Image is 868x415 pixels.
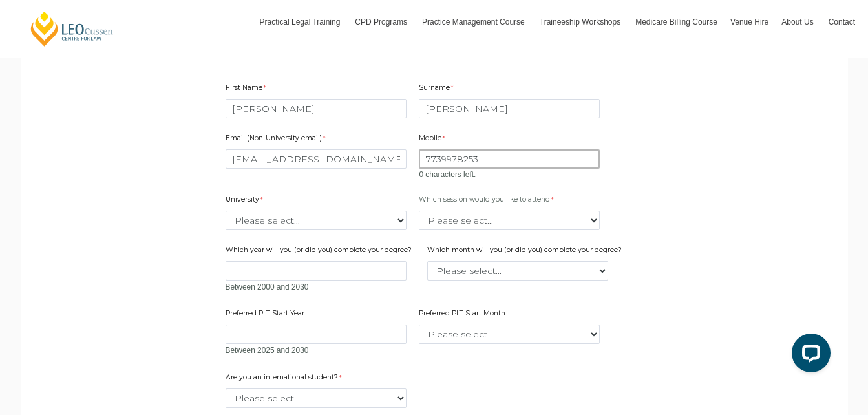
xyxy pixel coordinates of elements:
[226,346,309,355] span: Between 2025 and 2030
[226,325,407,344] input: Preferred PLT Start Year
[226,245,415,258] label: Which year will you (or did you) complete your degree?
[226,83,269,96] label: First Name
[533,3,629,41] a: Traineeship Workshops
[226,99,407,118] input: First Name
[775,3,821,41] a: About Us
[822,3,862,41] a: Contact
[29,10,115,47] a: [PERSON_NAME] Centre for Law
[724,3,775,41] a: Venue Hire
[416,3,533,41] a: Practice Management Course
[427,261,608,281] select: Which month will you (or did you) complete your degree?
[226,308,308,321] label: Preferred PLT Start Year
[226,261,407,281] input: Which year will you (or did you) complete your degree?
[226,133,328,146] label: Email (Non-University email)
[348,3,416,41] a: CPD Programs
[781,328,836,383] iframe: LiveChat chat widget
[629,3,724,41] a: Medicare Billing Course
[419,99,600,118] input: Surname
[419,133,448,146] label: Mobile
[419,83,456,96] label: Surname
[226,388,407,408] select: Are you an international student?
[419,170,600,180] div: 0 characters left.
[419,149,600,169] input: Mobile
[419,211,600,230] select: Which session would you like to attend
[253,3,349,41] a: Practical Legal Training
[419,308,509,321] label: Preferred PLT Start Month
[226,372,355,385] label: Are you an international student?
[226,211,407,230] select: University
[419,195,550,204] span: Which session would you like to attend
[226,195,266,207] label: University
[226,149,407,169] input: Email (Non-University email)
[427,245,625,258] label: Which month will you (or did you) complete your degree?
[419,325,600,344] select: Preferred PLT Start Month
[226,282,309,292] span: Between 2000 and 2030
